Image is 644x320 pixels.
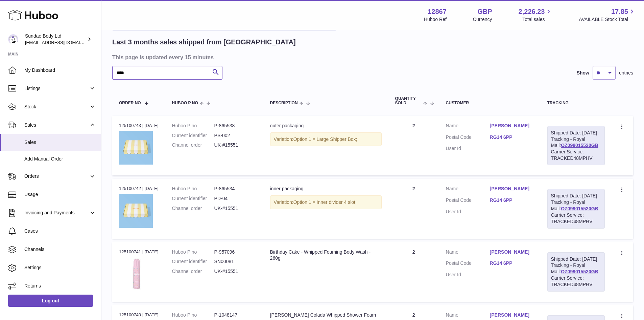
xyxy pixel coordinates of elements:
[551,275,601,288] div: Carrier Service: TRACKED48MPHV
[270,101,298,105] span: Description
[446,209,490,215] dt: User Id
[446,145,490,152] dt: User Id
[214,132,257,139] dd: PS-002
[172,142,214,148] dt: Channel order
[547,189,605,228] div: Tracking - Royal Mail:
[446,197,490,205] dt: Postal Code
[428,7,447,16] strong: 12867
[25,40,99,45] span: [EMAIL_ADDRESS][DOMAIN_NAME]
[119,131,153,165] img: SundaeShipper_16a6fc00-6edf-4928-86da-7e3aaa1396b4.jpg
[547,101,605,105] div: Tracking
[270,186,382,192] div: inner packaging
[519,7,553,23] a: 2,226.23 Total sales
[561,206,598,211] a: OZ099015520GB
[388,242,439,302] td: 2
[214,205,257,212] dd: UK-#15551
[270,195,382,209] div: Variation:
[119,194,153,228] img: SundaeShipper.jpg
[270,132,382,146] div: Variation:
[172,249,214,255] dt: Huboo P no
[119,101,141,105] span: Order No
[24,246,96,253] span: Channels
[24,67,96,73] span: My Dashboard
[214,258,257,265] dd: SN00081
[214,195,257,202] dd: PD-04
[446,272,490,278] dt: User Id
[490,260,534,266] a: RG14 6PP
[172,195,214,202] dt: Current identifier
[424,16,447,23] div: Huboo Ref
[24,139,96,146] span: Sales
[172,258,214,265] dt: Current identifier
[24,156,96,162] span: Add Manual Order
[214,249,257,255] dd: P-957096
[446,249,490,257] dt: Name
[446,312,490,320] dt: Name
[388,116,439,175] td: 2
[214,186,257,192] dd: P-865534
[119,186,159,192] div: 125100742 | [DATE]
[214,268,257,275] dd: UK-#15551
[172,186,214,192] dt: Huboo P no
[270,123,382,129] div: outer packaging
[8,295,93,307] a: Log out
[446,101,534,105] div: Customer
[172,132,214,139] dt: Current identifier
[24,228,96,234] span: Cases
[24,210,89,216] span: Invoicing and Payments
[577,70,589,76] label: Show
[551,212,601,225] div: Carrier Service: TRACKED48MPHV
[388,179,439,238] td: 2
[561,143,598,148] a: OZ099015520GB
[112,54,631,61] h3: This page is updated every 15 minutes
[477,7,492,16] strong: GBP
[25,33,86,46] div: Sundae Body Ltd
[24,173,89,179] span: Orders
[8,34,18,44] img: internalAdmin-12867@internal.huboo.com
[119,123,159,129] div: 125100743 | [DATE]
[395,97,422,105] span: Quantity Sold
[214,312,257,318] dd: P-1048147
[490,249,534,255] a: [PERSON_NAME]
[619,70,633,76] span: entries
[551,256,601,262] div: Shipped Date: [DATE]
[446,123,490,131] dt: Name
[119,257,153,291] img: 128671710437887.jpg
[490,197,534,204] a: RG14 6PP
[112,38,296,47] h2: Last 3 months sales shipped from [GEOGRAPHIC_DATA]
[172,312,214,318] dt: Huboo P no
[24,191,96,198] span: Usage
[24,283,96,289] span: Returns
[214,142,257,148] dd: UK-#15551
[172,123,214,129] dt: Huboo P no
[172,205,214,212] dt: Channel order
[490,123,534,129] a: [PERSON_NAME]
[490,186,534,192] a: [PERSON_NAME]
[611,7,628,16] span: 17.85
[522,16,552,23] span: Total sales
[24,122,89,128] span: Sales
[519,7,545,16] span: 2,226.23
[579,16,636,23] span: AVAILABLE Stock Total
[446,260,490,268] dt: Postal Code
[172,101,198,105] span: Huboo P no
[214,123,257,129] dd: P-865538
[24,85,89,92] span: Listings
[490,312,534,318] a: [PERSON_NAME]
[579,7,636,23] a: 17.85 AVAILABLE Stock Total
[551,193,601,199] div: Shipped Date: [DATE]
[24,104,89,110] span: Stock
[551,130,601,136] div: Shipped Date: [DATE]
[547,126,605,165] div: Tracking - Royal Mail:
[473,16,492,23] div: Currency
[561,269,598,274] a: OZ099015520GB
[551,149,601,162] div: Carrier Service: TRACKED48MPHV
[446,134,490,142] dt: Postal Code
[547,252,605,292] div: Tracking - Royal Mail:
[293,199,357,205] span: Option 1 = Inner divider 4 slot;
[270,249,382,262] div: Birthday Cake - Whipped Foaming Body Wash - 260g
[119,312,159,318] div: 125100740 | [DATE]
[293,136,357,142] span: Option 1 = Large Shipper Box;
[24,264,96,271] span: Settings
[172,268,214,275] dt: Channel order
